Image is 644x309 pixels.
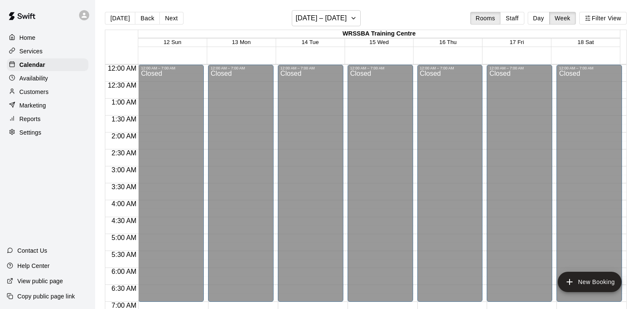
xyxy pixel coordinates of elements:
span: 5:30 AM [110,251,139,258]
div: 12:00 AM – 7:00 AM: Closed [208,65,274,302]
div: 12:00 AM – 7:00 AM [211,66,271,70]
div: Closed [559,70,619,305]
button: Staff [500,12,524,25]
div: 12:00 AM – 7:00 AM: Closed [417,65,483,302]
div: 12:00 AM – 7:00 AM [280,66,341,70]
a: Availability [7,72,88,85]
p: Home [19,33,36,42]
span: 4:30 AM [110,217,139,224]
span: 5:00 AM [110,234,139,241]
h6: [DATE] – [DATE] [296,12,347,24]
div: 12:00 AM – 7:00 AM: Closed [487,65,552,302]
span: 3:30 AM [110,183,139,190]
span: 4:00 AM [110,200,139,207]
a: Calendar [7,58,88,71]
button: 13 Mon [232,39,250,45]
div: 12:00 AM – 7:00 AM [350,66,411,70]
div: Closed [211,70,271,305]
button: 16 Thu [439,39,457,45]
div: Closed [350,70,411,305]
span: 1:00 AM [110,99,139,106]
div: Closed [420,70,480,305]
span: 7:00 AM [110,302,139,309]
p: Availability [19,74,48,83]
button: add [558,272,622,292]
p: Contact Us [17,246,47,255]
span: 3:00 AM [110,166,139,174]
div: 12:00 AM – 7:00 AM: Closed [556,65,622,302]
span: 1:30 AM [110,116,139,123]
div: 12:00 AM – 7:00 AM [141,66,201,70]
div: WRSSBA Training Centre [138,30,620,38]
button: [DATE] [105,12,135,25]
p: Services [19,47,43,55]
div: 12:00 AM – 7:00 AM: Closed [138,65,204,302]
button: 18 Sat [578,39,594,45]
a: Settings [7,126,88,139]
div: Closed [280,70,341,305]
span: 6:00 AM [110,268,139,275]
p: Copy public page link [17,292,75,301]
a: Reports [7,113,88,125]
span: 2:00 AM [110,132,139,140]
button: 17 Fri [510,39,524,45]
span: 12:30 AM [106,82,139,89]
div: Closed [489,70,550,305]
div: 12:00 AM – 7:00 AM [559,66,619,70]
button: Week [549,12,576,25]
p: Settings [19,128,41,137]
a: Home [7,31,88,44]
span: 6:30 AM [110,285,139,292]
a: Services [7,45,88,58]
button: [DATE] – [DATE] [292,10,361,26]
p: Customers [19,88,49,96]
div: 12:00 AM – 7:00 AM: Closed [348,65,413,302]
button: Back [135,12,160,25]
button: Next [159,12,183,25]
button: Filter View [579,12,627,25]
button: 12 Sun [164,39,181,45]
p: Help Center [17,262,49,270]
a: Customers [7,86,88,98]
a: Marketing [7,99,88,112]
button: 14 Tue [301,39,319,45]
button: Rooms [470,12,501,25]
button: Day [528,12,550,25]
div: 12:00 AM – 7:00 AM [489,66,550,70]
span: 12:00 AM [106,65,139,72]
span: 2:30 AM [110,149,139,157]
div: Closed [141,70,201,305]
p: Calendar [19,61,45,69]
button: 15 Wed [370,39,389,45]
p: Reports [19,115,41,123]
p: Marketing [19,101,46,110]
div: 12:00 AM – 7:00 AM: Closed [278,65,343,302]
p: View public page [17,277,63,285]
div: 12:00 AM – 7:00 AM [420,66,480,70]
